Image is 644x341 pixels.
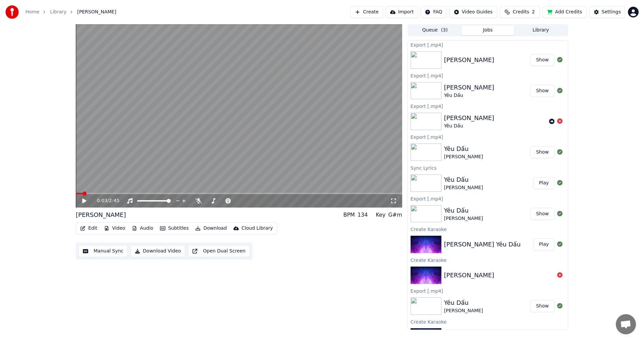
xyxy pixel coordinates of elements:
[358,211,368,219] div: 134
[97,197,107,204] span: 0:03
[50,9,66,15] a: Library
[421,6,446,18] button: FAQ
[444,215,483,222] div: [PERSON_NAME]
[97,197,113,204] div: /
[530,208,554,220] button: Show
[408,41,568,49] div: Export [.mp4]
[193,224,229,233] button: Download
[444,240,521,249] div: [PERSON_NAME] Yêu Dấu
[444,92,494,99] div: Yêu Dấu
[444,55,494,65] div: [PERSON_NAME]
[129,224,156,233] button: Audio
[188,245,250,257] button: Open Dual Screen
[530,146,554,158] button: Show
[530,85,554,97] button: Show
[533,177,554,189] button: Play
[530,300,554,312] button: Show
[444,83,494,92] div: [PERSON_NAME]
[602,9,621,15] div: Settings
[444,307,483,314] div: [PERSON_NAME]
[444,123,494,129] div: Yêu Dấu
[514,25,567,35] button: Library
[376,211,385,219] div: Key
[444,175,483,184] div: Yêu Dấu
[444,113,494,123] div: [PERSON_NAME]
[444,154,483,160] div: [PERSON_NAME]
[444,271,494,280] div: [PERSON_NAME]
[25,9,116,15] nav: breadcrumb
[5,5,19,19] img: youka
[76,210,126,220] div: [PERSON_NAME]
[449,6,497,18] button: Video Guides
[533,238,554,250] button: Play
[77,224,100,233] button: Edit
[513,9,529,15] span: Credits
[408,287,568,295] div: Export [.mp4]
[78,245,128,257] button: Manual Sync
[77,9,116,15] span: [PERSON_NAME]
[444,184,483,191] div: [PERSON_NAME]
[408,318,568,326] div: Create Karaoke
[408,133,568,141] div: Export [.mp4]
[500,6,540,18] button: Credits2
[408,164,568,172] div: Sync Lyrics
[444,144,483,154] div: Yêu Dấu
[444,298,483,307] div: Yêu Dấu
[343,211,355,219] div: BPM
[157,224,191,233] button: Subtitles
[109,197,119,204] span: 2:45
[25,9,39,15] a: Home
[408,71,568,79] div: Export [.mp4]
[532,9,535,15] span: 2
[241,225,273,232] div: Cloud Library
[441,27,448,34] span: ( 3 )
[589,6,625,18] button: Settings
[408,102,568,110] div: Export [.mp4]
[462,25,515,35] button: Jobs
[386,6,418,18] button: Import
[101,224,128,233] button: Video
[388,211,402,219] div: G#m
[130,245,185,257] button: Download Video
[444,206,483,215] div: Yêu Dấu
[409,25,462,35] button: Queue
[616,314,636,334] div: Open chat
[408,256,568,264] div: Create Karaoke
[351,6,383,18] button: Create
[408,194,568,203] div: Export [.mp4]
[543,6,587,18] button: Add Credits
[530,54,554,66] button: Show
[408,225,568,233] div: Create Karaoke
